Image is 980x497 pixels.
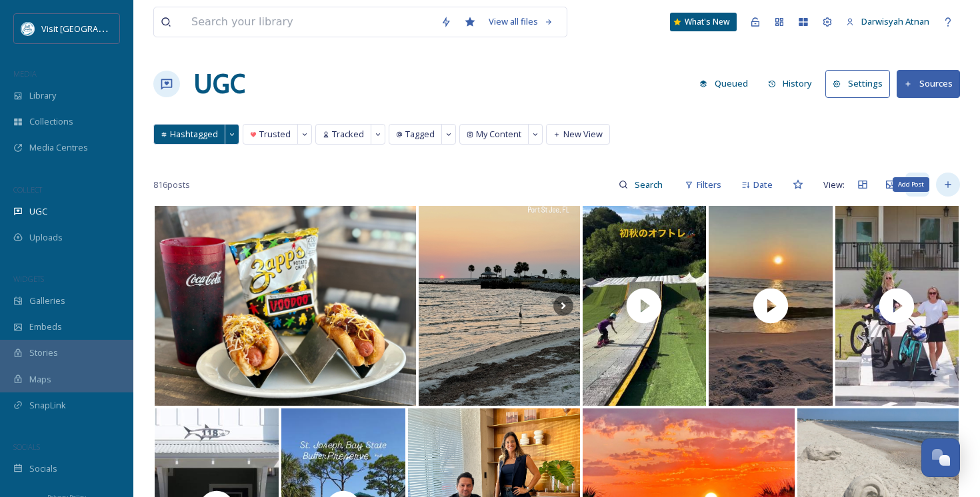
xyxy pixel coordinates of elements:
button: Open Chat [921,438,960,477]
button: History [761,71,819,97]
button: Settings [825,70,890,97]
div: Add Post [893,177,929,192]
span: My Content [476,128,521,141]
span: New View [563,128,603,141]
span: Embeds [29,320,62,333]
a: View all files [482,9,560,35]
a: Settings [825,70,897,97]
a: Queued [693,71,761,97]
input: Search your library [185,7,434,37]
img: thumbnail [709,206,832,406]
a: History [761,71,826,97]
span: UGC [29,205,47,218]
span: MEDIA [13,69,37,79]
img: thumbnail [583,206,706,406]
span: SOCIALS [13,442,40,452]
span: Trusted [259,128,291,141]
a: UGC [193,64,245,104]
span: View: [823,179,845,191]
img: thumbnail [835,206,959,406]
span: Socials [29,462,57,475]
span: Tracked [332,128,364,141]
a: Darwisyah Atnan [839,9,936,35]
span: WIDGETS [13,274,44,284]
span: Maps [29,373,51,386]
a: What's New [670,13,737,31]
span: Library [29,89,56,102]
span: Darwisyah Atnan [861,15,929,27]
span: COLLECT [13,185,42,195]
span: Filters [697,179,721,191]
input: Search [628,171,671,198]
span: Visit [GEOGRAPHIC_DATA] [41,22,145,35]
button: Queued [693,71,755,97]
img: download%20%282%29.png [21,22,35,35]
img: Weekend recap💙🌅 #forgottencoast #apalachicola #portstjoe #stgeorgeisland #coastalliving #beach #f... [419,206,580,406]
button: Sources [897,70,960,97]
span: Date [753,179,773,191]
img: CHILI DOGS!!!! #capesanblasflorida #gulfcountyfl #longbills [155,206,416,406]
span: Collections [29,115,73,128]
span: SnapLink [29,399,66,412]
span: Media Centres [29,141,88,154]
span: 816 posts [153,179,190,191]
span: Tagged [405,128,435,141]
span: Hashtagged [170,128,218,141]
span: Uploads [29,231,63,244]
span: Stories [29,346,58,359]
span: Galleries [29,294,65,307]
